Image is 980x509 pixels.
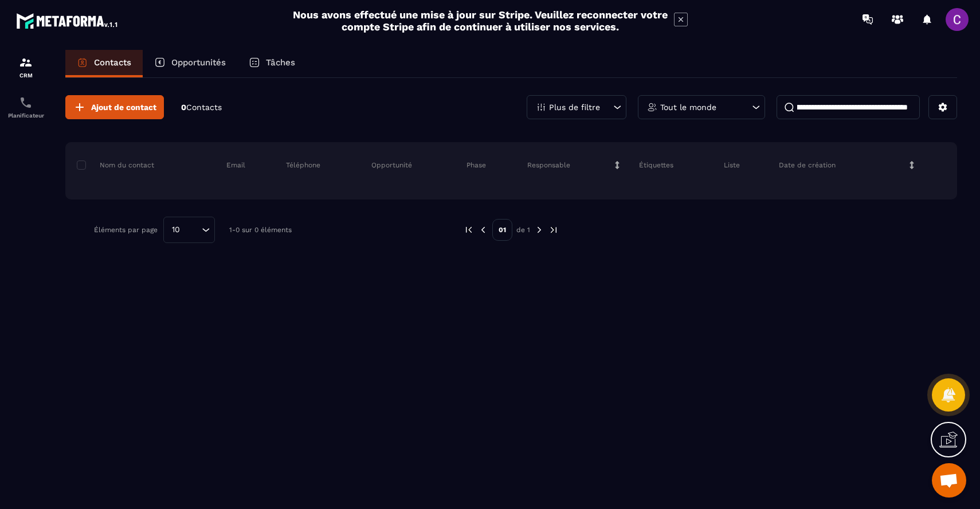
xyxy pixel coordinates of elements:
img: prev [478,225,488,235]
p: Tout le monde [660,103,716,111]
img: formation [19,56,33,69]
p: Responsable [527,160,570,170]
p: Phase [467,160,486,170]
p: Planificateur [3,112,49,119]
p: Tâches [266,57,295,68]
img: next [534,225,544,235]
img: next [548,225,559,235]
a: Ouvrir le chat [932,463,966,498]
a: schedulerschedulerPlanificateur [3,87,49,127]
p: 01 [492,219,512,241]
p: Email [226,160,245,170]
p: Opportunité [371,160,412,170]
p: CRM [3,72,49,79]
p: Opportunités [171,57,226,68]
p: Contacts [94,57,131,68]
a: Contacts [65,50,143,77]
p: Nom du contact [77,160,154,170]
p: Date de création [779,160,836,170]
img: scheduler [19,96,33,109]
button: Ajout de contact [65,95,164,119]
div: Search for option [163,217,215,243]
a: Opportunités [143,50,237,77]
img: logo [16,10,119,31]
a: Tâches [237,50,307,77]
p: Plus de filtre [549,103,600,111]
img: prev [464,225,474,235]
span: 10 [168,224,184,236]
p: de 1 [516,225,530,234]
p: Téléphone [286,160,320,170]
a: formationformationCRM [3,47,49,87]
p: 1-0 sur 0 éléments [229,226,292,234]
input: Search for option [184,224,199,236]
span: Ajout de contact [91,101,156,113]
span: Contacts [186,103,222,112]
h2: Nous avons effectué une mise à jour sur Stripe. Veuillez reconnecter votre compte Stripe afin de ... [292,9,668,33]
p: Éléments par page [94,226,158,234]
p: 0 [181,102,222,113]
p: Liste [724,160,740,170]
p: Étiquettes [639,160,673,170]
